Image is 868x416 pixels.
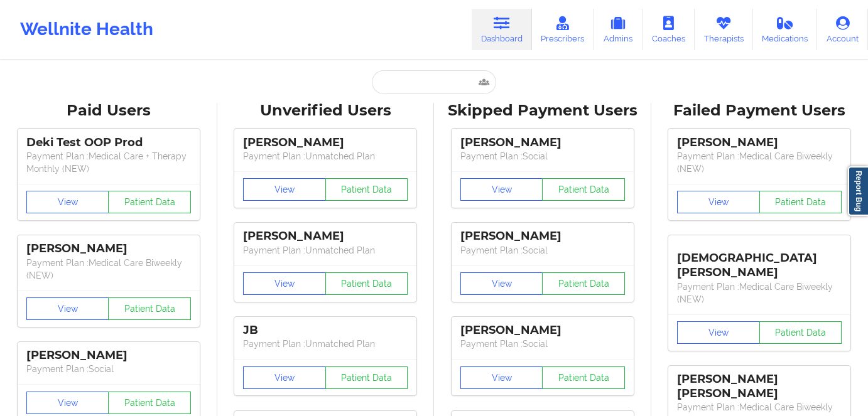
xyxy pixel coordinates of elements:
div: [PERSON_NAME] [677,136,842,150]
button: Patient Data [108,392,191,414]
button: Patient Data [542,366,625,389]
div: [DEMOGRAPHIC_DATA][PERSON_NAME] [677,242,842,280]
div: [PERSON_NAME] [243,229,408,243]
div: Paid Users [9,101,209,120]
button: Patient Data [325,178,408,201]
div: [PERSON_NAME] [460,229,625,243]
p: Payment Plan : Social [460,244,625,257]
button: Patient Data [108,191,191,213]
a: Therapists [695,9,753,50]
div: [PERSON_NAME] [PERSON_NAME] [677,372,842,401]
div: Deki Test OOP Prod [26,136,191,150]
button: View [26,297,109,320]
button: View [243,366,326,389]
div: [PERSON_NAME] [243,136,408,150]
button: Patient Data [108,297,191,320]
button: Patient Data [759,191,842,213]
button: Patient Data [542,272,625,295]
p: Payment Plan : Unmatched Plan [243,150,408,163]
p: Payment Plan : Medical Care Biweekly (NEW) [677,150,842,175]
button: View [460,366,543,389]
button: View [243,178,326,201]
div: Skipped Payment Users [443,101,643,120]
div: JB [243,323,408,338]
button: View [26,191,109,213]
p: Payment Plan : Social [460,150,625,163]
button: Patient Data [325,366,408,389]
a: Dashboard [472,9,532,50]
p: Payment Plan : Social [460,338,625,350]
button: View [460,272,543,295]
button: Patient Data [759,321,842,344]
a: Account [817,9,868,50]
a: Report Bug [848,166,868,216]
div: [PERSON_NAME] [26,348,191,363]
p: Payment Plan : Medical Care + Therapy Monthly (NEW) [26,150,191,175]
div: [PERSON_NAME] [460,323,625,338]
button: View [677,191,760,213]
button: View [243,272,326,295]
div: [PERSON_NAME] [26,242,191,256]
button: Patient Data [542,178,625,201]
a: Coaches [643,9,695,50]
p: Payment Plan : Social [26,363,191,375]
div: [PERSON_NAME] [460,136,625,150]
button: View [677,321,760,344]
button: Patient Data [325,272,408,295]
p: Payment Plan : Medical Care Biweekly (NEW) [677,280,842,306]
button: View [26,392,109,414]
a: Prescribers [532,9,594,50]
p: Payment Plan : Unmatched Plan [243,338,408,350]
button: View [460,178,543,201]
div: Failed Payment Users [660,101,860,120]
p: Payment Plan : Unmatched Plan [243,244,408,257]
div: Unverified Users [226,101,426,120]
a: Admins [594,9,643,50]
p: Payment Plan : Medical Care Biweekly (NEW) [26,257,191,282]
a: Medications [753,9,818,50]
